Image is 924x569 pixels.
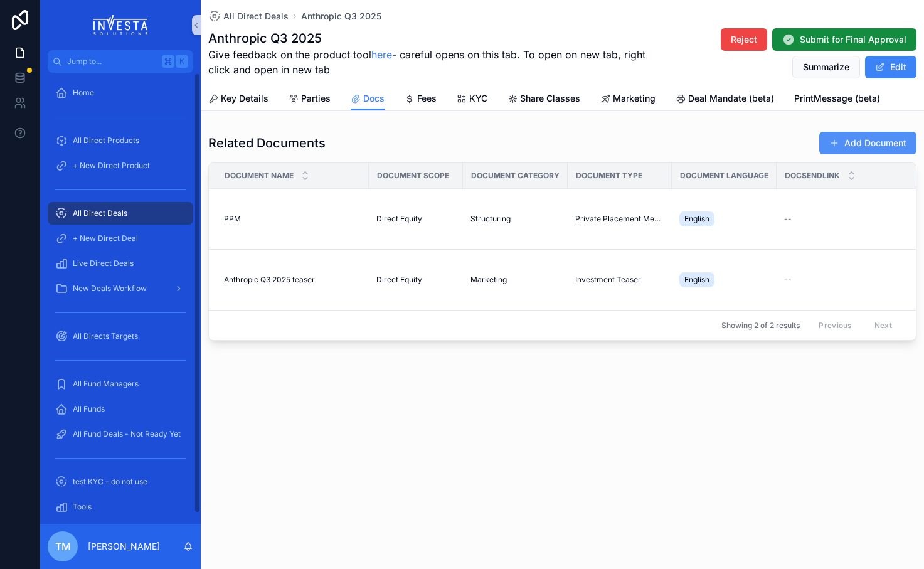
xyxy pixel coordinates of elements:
[208,29,651,47] h1: Anthropic Q3 2025
[208,134,326,152] h1: Related Documents
[224,275,315,285] span: Anthropic Q3 2025 teaser
[48,154,193,177] a: + New Direct Product
[73,477,147,487] span: test KYC - do not use
[575,214,664,224] a: Private Placement Memorandum
[785,171,840,181] span: DocSendLink
[576,171,642,181] span: Document Type
[792,56,860,78] button: Summarize
[73,136,139,146] span: All Direct Products
[613,92,656,105] span: Marketing
[73,88,94,98] span: Home
[470,275,507,285] span: Marketing
[376,275,455,285] a: Direct Equity
[721,28,767,51] button: Reject
[470,275,560,285] a: Marketing
[224,214,361,224] a: PPM
[371,48,392,61] a: here
[417,92,437,105] span: Fees
[48,398,193,420] a: All Funds
[73,502,92,512] span: Tools
[800,33,906,46] span: Submit for Final Approval
[377,171,449,181] span: Document Scope
[177,56,187,66] span: K
[470,214,560,224] a: Structuring
[48,277,193,300] a: New Deals Workflow
[575,275,664,285] a: Investment Teaser
[471,171,560,181] span: Document Category
[405,87,437,112] a: Fees
[73,258,134,269] span: Live Direct Deals
[73,404,105,414] span: All Funds
[784,275,792,285] span: --
[865,56,916,78] button: Edit
[73,331,138,341] span: All Directs Targets
[224,275,361,285] a: Anthropic Q3 2025 teaser
[48,252,193,275] a: Live Direct Deals
[48,82,193,104] a: Home
[680,171,768,181] span: Document Language
[48,129,193,152] a: All Direct Products
[469,92,487,105] span: KYC
[88,540,160,553] p: [PERSON_NAME]
[684,275,709,285] span: English
[73,208,127,218] span: All Direct Deals
[575,275,641,285] span: Investment Teaser
[772,28,916,51] button: Submit for Final Approval
[784,275,908,285] a: --
[48,325,193,348] a: All Directs Targets
[684,214,709,224] span: English
[351,87,385,111] a: Docs
[67,56,157,66] span: Jump to...
[301,92,331,105] span: Parties
[679,270,769,290] a: English
[48,423,193,445] a: All Fund Deals - Not Ready Yet
[363,92,385,105] span: Docs
[470,214,511,224] span: Structuring
[676,87,774,112] a: Deal Mandate (beta)
[784,214,792,224] span: --
[40,73,201,524] div: scrollable content
[376,214,455,224] a: Direct Equity
[376,275,422,285] span: Direct Equity
[600,87,656,112] a: Marketing
[731,33,757,46] span: Reject
[48,202,193,225] a: All Direct Deals
[48,227,193,250] a: + New Direct Deal
[73,233,138,243] span: + New Direct Deal
[73,379,139,389] span: All Fund Managers
[223,10,289,23] span: All Direct Deals
[688,92,774,105] span: Deal Mandate (beta)
[48,373,193,395] a: All Fund Managers
[819,132,916,154] button: Add Document
[73,429,181,439] span: All Fund Deals - Not Ready Yet
[208,87,268,112] a: Key Details
[48,496,193,518] a: Tools
[48,471,193,493] a: test KYC - do not use
[457,87,487,112] a: KYC
[48,50,193,73] button: Jump to...K
[289,87,331,112] a: Parties
[221,92,268,105] span: Key Details
[208,47,651,77] span: Give feedback on the product tool - careful opens on this tab. To open on new tab, right click an...
[73,161,150,171] span: + New Direct Product
[794,87,880,112] a: PrintMessage (beta)
[55,539,71,554] span: TM
[225,171,294,181] span: Document Name
[520,92,580,105] span: Share Classes
[679,209,769,229] a: English
[73,284,147,294] span: New Deals Workflow
[507,87,580,112] a: Share Classes
[803,61,849,73] span: Summarize
[224,214,241,224] span: PPM
[301,10,381,23] a: Anthropic Q3 2025
[93,15,148,35] img: App logo
[376,214,422,224] span: Direct Equity
[721,321,800,331] span: Showing 2 of 2 results
[208,10,289,23] a: All Direct Deals
[794,92,880,105] span: PrintMessage (beta)
[784,214,908,224] a: --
